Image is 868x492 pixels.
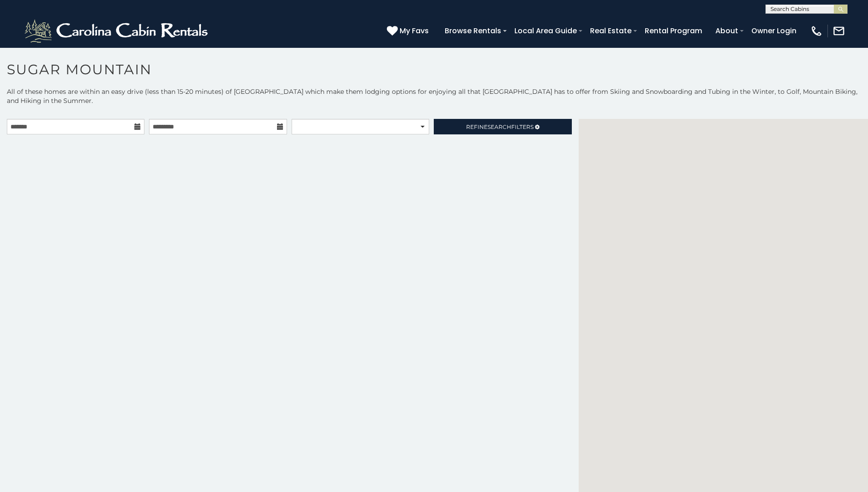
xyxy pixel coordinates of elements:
a: About [711,23,743,39]
a: Rental Program [640,23,707,39]
a: RefineSearchFilters [434,119,571,134]
a: Local Area Guide [510,23,581,39]
a: My Favs [387,25,431,37]
a: Browse Rentals [440,23,506,39]
img: mail-regular-white.png [832,25,845,37]
img: White-1-2.png [23,17,212,45]
img: phone-regular-white.png [810,25,823,37]
a: Real Estate [586,23,636,39]
span: Search [488,123,511,130]
span: Refine Filters [466,123,534,130]
a: Owner Login [747,23,801,39]
span: My Favs [400,25,429,36]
